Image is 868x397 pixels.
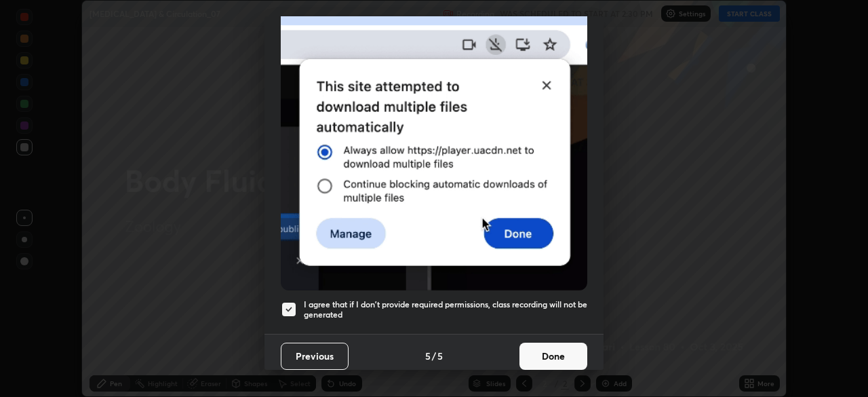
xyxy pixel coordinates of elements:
[304,299,587,320] h5: I agree that if I don't provide required permissions, class recording will not be generated
[281,343,349,370] button: Previous
[432,349,436,363] h4: /
[437,349,443,363] h4: 5
[425,349,431,363] h4: 5
[519,343,587,370] button: Done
